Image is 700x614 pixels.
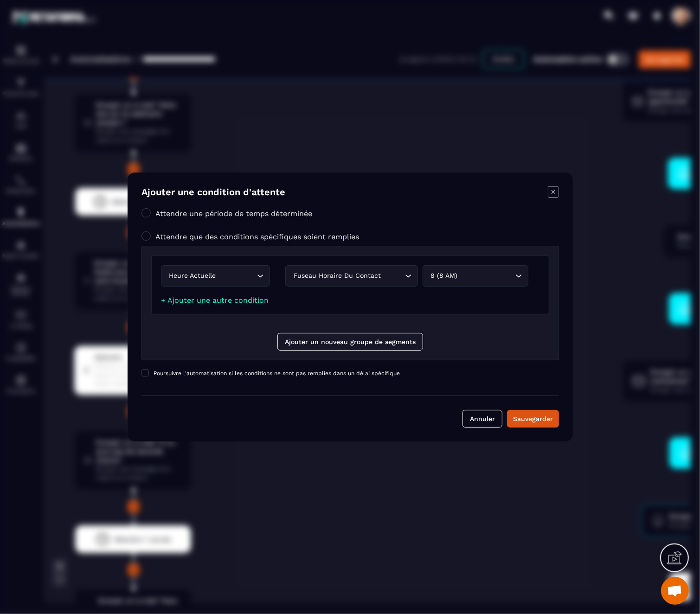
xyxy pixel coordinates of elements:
button: Annuler [462,410,502,428]
span: Heure actuelle [167,271,254,281]
div: Search for option [161,265,270,287]
button: Ajouter un nouveau groupe de segments [277,333,423,351]
label: Attendre une période de temps déterminée [155,209,312,218]
span: 8 (8 AM) [428,271,512,281]
div: Sauvegarder [513,414,553,423]
a: Open chat [661,577,689,605]
div: Search for option [422,265,528,287]
label: Attendre que des conditions spécifiques soient remplies [155,232,359,241]
span: Fuseau horaire du contact [291,271,402,281]
a: + Ajouter une autre condition [161,296,269,305]
h4: Ajouter une condition d'attente [141,186,285,199]
button: Sauvegarder [507,410,559,428]
div: Search for option [285,265,418,287]
input: Search for option [513,271,513,281]
input: Search for option [254,271,254,281]
span: Poursuivre l'automatisation si les conditions ne sont pas remplies dans un délai spécifique [154,370,400,377]
input: Search for option [402,271,402,281]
